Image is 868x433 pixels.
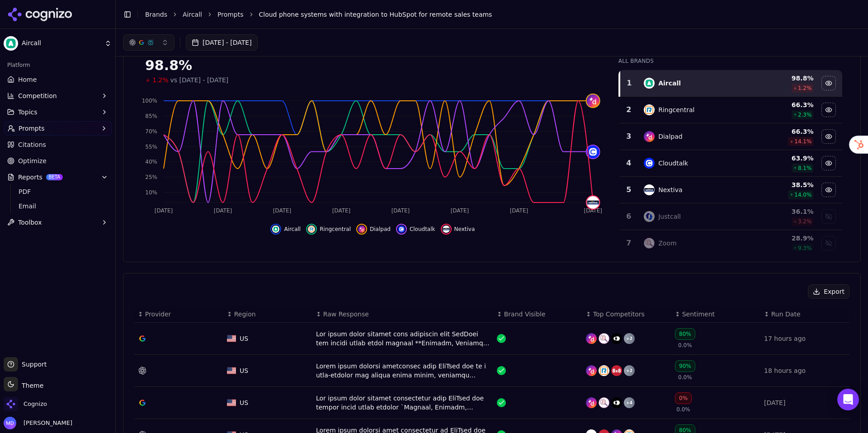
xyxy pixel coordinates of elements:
[183,10,202,19] a: Aircall
[4,417,72,429] button: Open user button
[227,335,236,342] img: US
[599,333,609,344] img: zoom
[821,103,836,117] button: Hide ringcentral data
[22,39,101,47] span: Aircall
[214,207,232,214] tspan: [DATE]
[798,218,812,225] span: 3.2 %
[227,399,236,406] img: US
[145,310,171,319] span: Provider
[619,150,842,177] tr: 4cloudtalkCloudtalk63.9%8.1%Hide cloudtalk data
[170,75,229,85] span: vs [DATE] - [DATE]
[821,209,836,224] button: Show justcall data
[658,105,694,114] div: Ringcentral
[764,334,846,343] div: 17 hours ago
[764,310,846,319] div: ↕Run Date
[4,397,18,411] img: Cognizo
[4,170,112,184] button: ReportsBETA
[15,200,101,212] a: Email
[134,355,849,387] tr: USUSLorem ipsum dolorsi ametconsec adip EliTsed doe te i utla-etdolor mag aliqua enima minim, ven...
[18,75,37,84] span: Home
[623,238,635,249] div: 7
[658,79,681,88] div: Aircall
[808,284,849,299] button: Export
[306,224,351,235] button: Hide ringcentral data
[658,132,683,141] div: Dialpad
[587,94,599,107] img: dialpad
[320,226,351,233] span: Ringcentral
[624,397,635,408] div: + 4
[186,34,258,51] button: [DATE] - [DATE]
[599,365,609,376] img: ringcentral
[611,397,622,408] img: openphone
[18,173,42,182] span: Reports
[755,127,813,136] div: 66.3 %
[240,334,248,343] span: US
[682,310,715,319] span: Sentiment
[586,397,597,408] img: dialpad
[15,185,101,198] a: PDF
[619,123,842,150] tr: 3dialpadDialpad66.3%14.1%Hide dialpad data
[272,226,279,233] img: aircall
[798,245,812,252] span: 9.3 %
[356,224,391,235] button: Hide dialpad data
[145,159,157,165] tspan: 40%
[46,174,63,180] span: BETA
[20,419,72,427] span: [PERSON_NAME]
[155,207,173,214] tspan: [DATE]
[760,306,849,323] th: Run Date
[771,310,801,319] span: Run Date
[675,392,692,404] div: 0%
[145,57,600,74] div: 98.8%
[316,329,490,348] div: Lor ipsum dolor sitamet cons adipiscin elit SedDoei tem incidi utlab etdol magnaal **Enimadm, Ven...
[273,207,292,214] tspan: [DATE]
[611,365,622,376] img: 8x8
[586,310,668,319] div: ↕Top Competitors
[410,226,435,233] span: Cloudtalk
[623,131,635,142] div: 3
[451,207,469,214] tspan: [DATE]
[370,226,391,233] span: Dialpad
[4,215,112,230] button: Toolbox
[396,224,435,235] button: Hide cloudtalk data
[316,394,490,412] div: Lor ipsum dolor sitamet consectetur adip EliTsed doe tempor incid utlab etdolor `Magnaal, Enimadm...
[798,85,812,92] span: 1.2 %
[586,365,597,376] img: dialpad
[4,397,47,411] button: Open organization switcher
[398,226,405,233] img: cloudtalk
[658,239,676,248] div: Zoom
[675,360,695,372] div: 90%
[623,211,635,222] div: 6
[145,128,157,135] tspan: 70%
[623,158,635,169] div: 4
[358,226,365,233] img: dialpad
[623,104,635,115] div: 2
[497,310,579,319] div: ↕Brand Visible
[18,156,47,165] span: Optimize
[454,226,475,233] span: Nextiva
[619,203,842,230] tr: 6justcallJustcall36.1%3.2%Show justcall data
[4,154,112,168] a: Optimize
[392,207,410,214] tspan: [DATE]
[755,154,813,163] div: 63.9 %
[510,207,528,214] tspan: [DATE]
[4,58,112,72] div: Platform
[755,74,813,83] div: 98.8 %
[624,333,635,344] div: + 2
[644,104,655,115] img: ringcentral
[134,323,849,355] tr: USUSLor ipsum dolor sitamet cons adipiscin elit SedDoei tem incidi utlab etdol magnaal **Enimadm,...
[134,306,223,323] th: Provider
[18,382,43,389] span: Theme
[644,184,655,195] img: nextiva
[676,406,690,413] span: 0.0%
[4,105,112,119] button: Topics
[764,398,846,407] div: [DATE]
[821,129,836,144] button: Hide dialpad data
[332,207,351,214] tspan: [DATE]
[644,211,655,222] img: justcall
[145,11,167,18] a: Brands
[644,158,655,169] img: cloudtalk
[593,310,645,319] span: Top Competitors
[755,180,813,189] div: 38.5 %
[217,10,244,19] a: Prompts
[582,306,671,323] th: Top Competitors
